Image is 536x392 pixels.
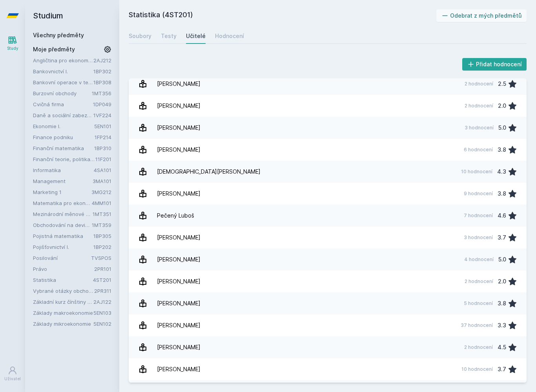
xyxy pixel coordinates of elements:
a: 1BP202 [93,244,111,250]
a: [PERSON_NAME] 9 hodnocení 3.8 [129,183,527,205]
div: Učitelé [186,32,206,40]
h2: Statistika (4ST201) [129,9,436,22]
a: Study [2,31,24,55]
a: 1BP305 [93,233,111,239]
div: [PERSON_NAME] [157,120,201,136]
a: [PERSON_NAME] 2 hodnocení 2.0 [129,270,527,292]
a: Bankovní operace v teorii a praxi [33,78,93,86]
a: 1FP214 [95,134,111,140]
div: 4.5 [498,339,506,355]
a: [PERSON_NAME] 2 hodnocení 2.0 [129,95,527,117]
a: Základy makroekonomie [33,309,93,317]
a: 1MT351 [93,211,111,217]
div: 3.3 [498,318,506,333]
a: Základní kurz čínštiny B (A1) [33,298,93,306]
div: 10 hodnocení [461,169,492,175]
div: [PERSON_NAME] [157,318,201,333]
a: 5EN101 [94,123,111,129]
a: Angličtina pro ekonomická studia 2 (B2/C1) [33,56,93,64]
div: 10 hodnocení [461,366,493,372]
a: Marketing 1 [33,188,91,196]
a: Uživatel [2,362,24,386]
a: Pojistná matematika [33,232,93,240]
a: 1BP310 [94,145,111,151]
a: 1DP049 [93,101,111,107]
button: Přidat hodnocení [462,58,527,71]
div: 9 hodnocení [464,191,493,197]
a: Cvičná firma [33,100,93,108]
div: [PERSON_NAME] [157,274,201,289]
div: [DEMOGRAPHIC_DATA][PERSON_NAME] [157,164,261,180]
a: 1BP302 [93,68,111,74]
a: 2AJ212 [93,57,111,64]
a: [PERSON_NAME] 4 hodnocení 5.0 [129,249,527,270]
a: 3MA101 [93,178,111,184]
a: Učitelé [186,28,206,44]
a: Všechny předměty [33,32,84,38]
a: [PERSON_NAME] 10 hodnocení 3.7 [129,358,527,380]
a: 3MG212 [91,189,111,195]
div: 2.0 [498,274,506,289]
div: [PERSON_NAME] [157,252,201,267]
div: Study [7,45,18,51]
span: Moje předměty [33,45,75,53]
a: Vybrané otázky obchodního práva [33,287,94,295]
a: Daně a sociální zabezpečení [33,111,93,119]
a: 5EN102 [93,321,111,327]
a: [PERSON_NAME] 37 hodnocení 3.3 [129,314,527,336]
a: Management [33,177,93,185]
a: 4SA101 [94,167,111,173]
div: Hodnocení [215,32,244,40]
a: Mezinárodní měnové a finanční instituce [33,210,93,218]
a: 1VF224 [93,112,111,118]
a: Soubory [129,28,151,44]
a: Základy mikroekonomie [33,320,93,328]
a: 1MT359 [92,222,111,228]
div: 3 hodnocení [465,125,494,131]
div: 2 hodnocení [465,278,493,285]
div: Uživatel [4,376,21,382]
div: Pečený Luboš [157,208,194,223]
a: Bankovnictví I. [33,67,93,75]
a: Finanční teorie, politika a instituce [33,155,95,163]
div: [PERSON_NAME] [157,339,201,355]
div: [PERSON_NAME] [157,296,201,311]
div: 3.8 [498,186,506,201]
a: 2PR311 [94,288,111,294]
div: Soubory [129,32,151,40]
a: Finanční matematika [33,144,94,152]
div: 4.6 [498,208,506,223]
a: Posilování [33,254,91,262]
div: 2 hodnocení [465,81,493,87]
div: 3.7 [498,361,506,377]
a: Matematika pro ekonomy [33,199,92,207]
a: [PERSON_NAME] 3 hodnocení 5.0 [129,117,527,139]
a: Obchodování na devizovém trhu [33,221,92,229]
div: [PERSON_NAME] [157,98,201,114]
div: 37 hodnocení [461,322,493,328]
a: Ekonomie I. [33,122,94,130]
div: 6 hodnocení [464,147,493,153]
div: 5.0 [498,120,506,136]
a: 4ST201 [93,277,111,283]
a: 5EN103 [93,310,111,316]
div: 5 hodnocení [464,300,493,307]
a: Informatika [33,166,94,174]
a: 2PR101 [94,266,111,272]
div: 2.5 [498,76,506,92]
div: 2 hodnocení [465,103,493,109]
a: 2AJ122 [93,299,111,305]
a: [PERSON_NAME] 6 hodnocení 3.8 [129,139,527,161]
a: Burzovní obchody [33,89,92,97]
a: 1BP308 [93,79,111,85]
div: 3 hodnocení [464,234,493,241]
button: Odebrat z mých předmětů [436,9,527,22]
a: Pojišťovnictví I. [33,243,93,251]
div: 3.8 [498,296,506,311]
a: [DEMOGRAPHIC_DATA][PERSON_NAME] 10 hodnocení 4.3 [129,161,527,183]
div: 2 hodnocení [464,344,493,350]
a: 1MT356 [92,90,111,96]
div: [PERSON_NAME] [157,76,201,92]
div: [PERSON_NAME] [157,361,201,377]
